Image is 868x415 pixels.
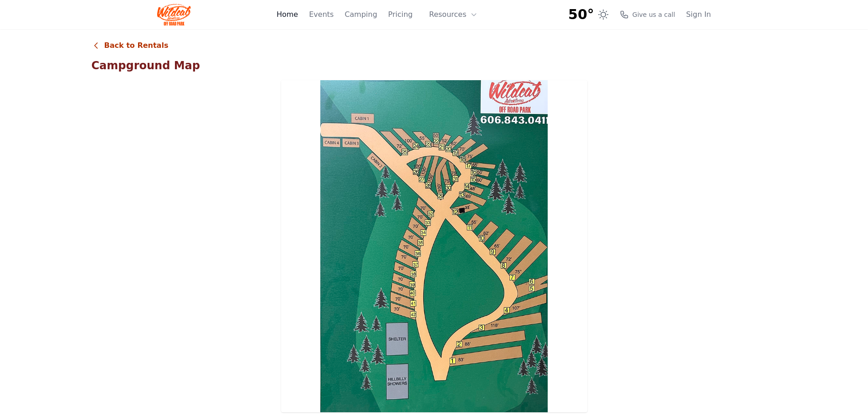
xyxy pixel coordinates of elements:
span: Give us a call [632,10,675,19]
a: Camping [344,9,377,20]
a: Events [309,9,334,20]
a: Sign In [686,9,711,20]
a: Pricing [388,9,413,20]
img: Campground Map [281,80,587,412]
a: Back to Rentals [92,40,169,51]
span: 50° [568,6,594,23]
a: Home [277,9,298,20]
a: Give us a call [620,10,675,19]
h1: Campground Map [92,58,777,73]
button: Resources [424,5,483,24]
img: Wildcat Logo [157,4,191,26]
